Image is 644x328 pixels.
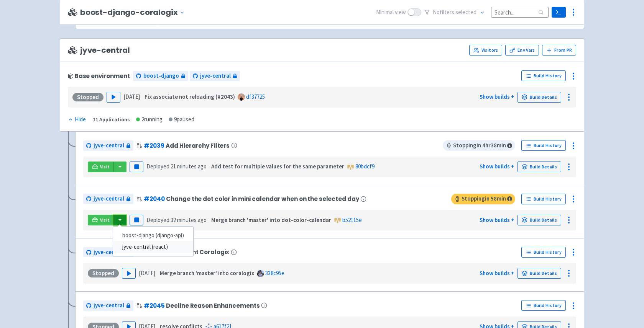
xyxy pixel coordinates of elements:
[517,162,561,172] a: Build Details
[133,71,188,81] a: boost-django
[166,142,230,149] span: Add Hierarchy Filters
[94,141,124,150] span: jyve-central
[144,142,164,150] a: #2039
[93,115,130,124] div: 11 Applications
[139,269,155,277] time: [DATE]
[113,241,193,253] a: jyve-central (react)
[113,230,193,242] a: boost-django (django-api)
[107,92,120,103] button: Play
[451,194,515,204] span: Stopping in 58 min
[100,164,110,170] span: Visit
[94,301,124,310] span: jyve-central
[166,196,359,202] span: Change the dot color in mini calendar when on the selected day
[83,300,133,311] a: jyve-central
[169,115,194,124] div: 9 paused
[83,194,133,204] a: jyve-central
[100,217,110,223] span: Visit
[68,115,86,124] div: Hide
[144,302,164,310] a: #2045
[521,247,566,258] a: Build History
[143,72,179,80] span: boost-django
[505,45,539,55] a: Env Vars
[480,163,514,170] a: Show builds +
[166,302,260,309] span: Decline Reason Enhancements
[130,215,143,225] button: Pause
[72,93,103,101] div: Stopped
[517,92,561,103] a: Build Details
[88,269,119,277] div: Stopped
[355,163,375,170] a: 80bdcf9
[88,162,114,172] a: Visit
[164,249,229,255] span: Implement Coralogix
[521,70,566,81] a: Build History
[146,163,207,170] span: Deployed
[68,73,130,79] div: Base environment
[342,216,362,224] a: b52115e
[211,163,344,170] strong: Add test for multiple values for the same parameter
[83,247,133,258] a: jyve-central
[94,248,124,257] span: jyve-central
[491,7,549,17] input: Search...
[171,163,207,170] time: 21 minutes ago
[480,93,514,100] a: Show builds +
[521,140,566,151] a: Build History
[94,194,124,203] span: jyve-central
[443,140,515,151] span: Stopping in 4 hr 38 min
[265,269,284,277] a: 338c95e
[480,269,514,277] a: Show builds +
[68,46,130,55] span: jyve-central
[130,162,143,172] button: Pause
[542,45,576,55] button: From PR
[123,93,140,100] time: [DATE]
[190,71,240,81] a: jyve-central
[122,268,136,279] button: Play
[552,7,566,18] a: Terminal
[469,45,502,55] a: Visitors
[88,215,114,225] a: Visit
[521,194,566,204] a: Build History
[455,8,476,16] span: selected
[171,216,207,224] time: 32 minutes ago
[521,300,566,311] a: Build History
[68,115,87,124] button: Hide
[211,216,331,224] strong: Merge branch 'master' into dot-color-calendar
[517,268,561,279] a: Build Details
[83,140,133,151] a: jyve-central
[376,8,406,17] span: Minimal view
[145,93,235,100] strong: Fix associate not reloading (#2043)
[146,216,207,224] span: Deployed
[80,8,188,17] button: boost-django-coralogix
[480,216,514,224] a: Show builds +
[136,115,163,124] div: 2 running
[160,269,254,277] strong: Merge branch 'master' into coralogix
[144,195,164,203] a: #2040
[246,93,265,100] a: df37725
[433,8,476,17] span: No filter s
[517,215,561,225] a: Build Details
[200,72,231,80] span: jyve-central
